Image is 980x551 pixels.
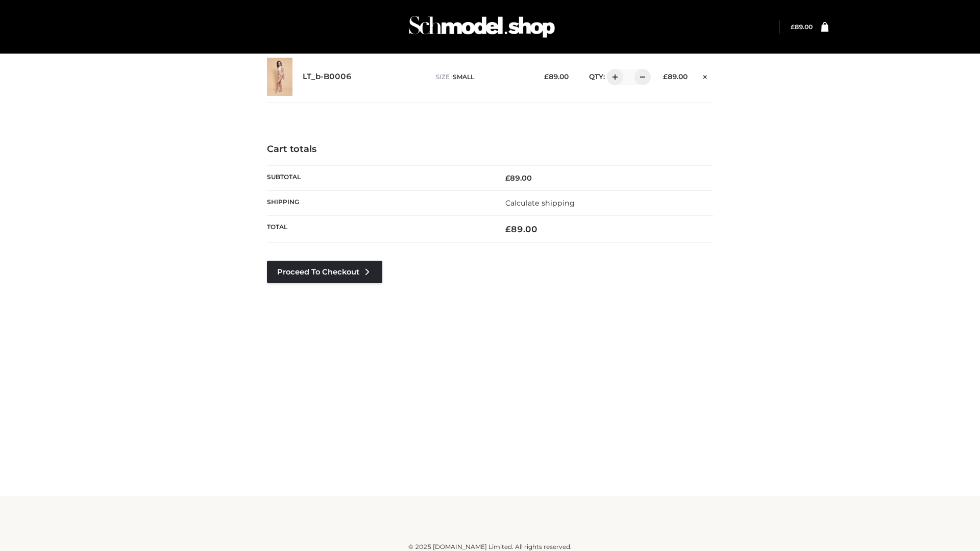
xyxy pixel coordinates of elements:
span: £ [791,23,795,31]
bdi: 89.00 [663,72,688,81]
img: LT_b-B0006 - SMALL [267,58,292,96]
a: Remove this item [698,69,713,82]
span: £ [505,224,511,234]
bdi: 89.00 [505,224,537,234]
span: SMALL [453,73,474,81]
bdi: 89.00 [544,72,569,81]
th: Total [267,216,490,243]
h4: Cart totals [267,144,713,155]
span: £ [505,173,510,183]
a: LT_b-B0006 [303,72,352,82]
bdi: 89.00 [505,173,532,183]
div: QTY: [579,69,647,85]
th: Shipping [267,190,490,215]
a: Proceed to Checkout [267,261,382,283]
bdi: 89.00 [791,23,813,31]
a: Calculate shipping [505,198,575,208]
span: £ [663,72,668,81]
th: Subtotal [267,165,490,190]
span: £ [544,72,549,81]
img: Schmodel Admin 964 [405,7,558,47]
a: £89.00 [791,23,813,31]
p: size : [436,72,528,82]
